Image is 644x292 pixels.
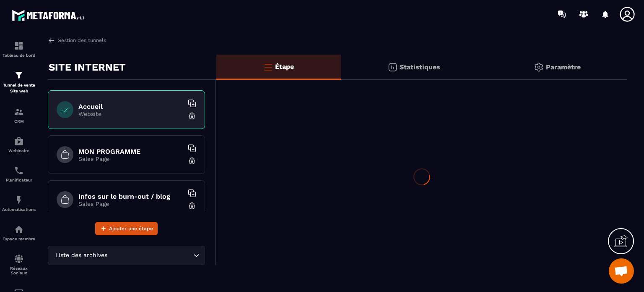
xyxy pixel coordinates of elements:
[14,41,24,51] img: formation
[78,110,183,117] p: Website
[12,8,87,23] img: logo
[14,224,24,234] img: automations
[2,34,36,64] a: formationformationTableau de bord
[78,155,183,162] p: Sales Page
[188,157,196,165] img: trash
[14,107,24,117] img: formation
[48,37,55,44] img: arrow
[400,63,440,71] p: Statistiques
[109,251,191,260] input: Search for option
[78,147,183,155] h6: MON PROGRAMME
[546,63,581,71] p: Paramètre
[2,218,36,247] a: automationsautomationsEspace membre
[2,53,36,58] p: Tableau de bord
[53,251,109,260] span: Liste des archives
[2,82,36,94] p: Tunnel de vente Site web
[2,247,36,281] a: social-networksocial-networkRéseaux Sociaux
[78,192,183,200] h6: Infos sur le burn-out / blog
[14,136,24,146] img: automations
[2,189,36,218] a: automationsautomationsAutomatisations
[2,148,36,153] p: Webinaire
[2,266,36,275] p: Réseaux Sociaux
[48,37,106,44] a: Gestion des tunnels
[49,59,126,76] p: SITE INTERNET
[14,166,24,176] img: scheduler
[14,70,24,80] img: formation
[275,63,294,71] p: Étape
[14,254,24,264] img: social-network
[263,62,273,72] img: bars-o.4a397970.svg
[2,130,36,159] a: automationsautomationsWebinaire
[78,200,183,207] p: Sales Page
[188,112,196,120] img: trash
[48,246,205,265] div: Search for option
[2,159,36,189] a: schedulerschedulerPlanificateur
[2,178,36,182] p: Planificateur
[2,64,36,100] a: formationformationTunnel de vente Site web
[534,62,544,72] img: setting-gr.5f69749f.svg
[387,62,397,72] img: stats.20deebd0.svg
[14,195,24,205] img: automations
[188,202,196,210] img: trash
[95,222,158,235] button: Ajouter une étape
[2,207,36,212] p: Automatisations
[2,119,36,124] p: CRM
[2,237,36,241] p: Espace membre
[2,100,36,130] a: formationformationCRM
[78,103,183,110] h6: Accueil
[609,258,634,284] div: Ouvrir le chat
[109,224,153,233] span: Ajouter une étape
